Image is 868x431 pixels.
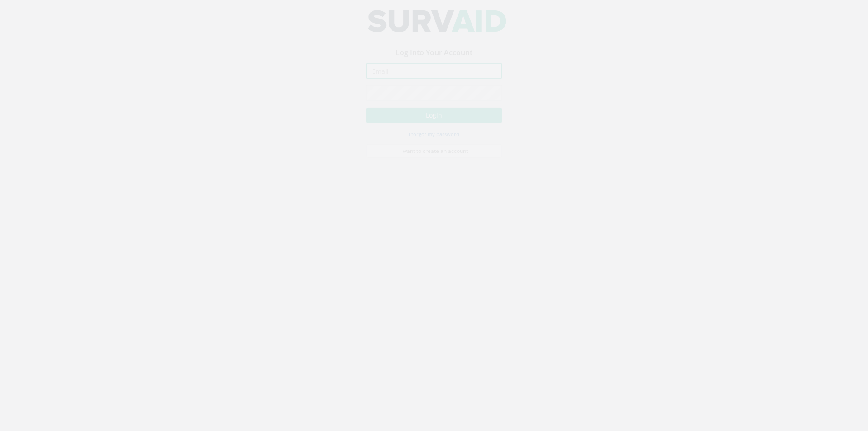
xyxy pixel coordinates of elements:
a: I want to create an account [366,152,502,166]
small: I forgot my password [409,139,459,146]
h3: Log Into Your Account [366,57,502,65]
button: Login [366,116,502,131]
input: Email [366,71,502,87]
a: I forgot my password [409,138,459,146]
